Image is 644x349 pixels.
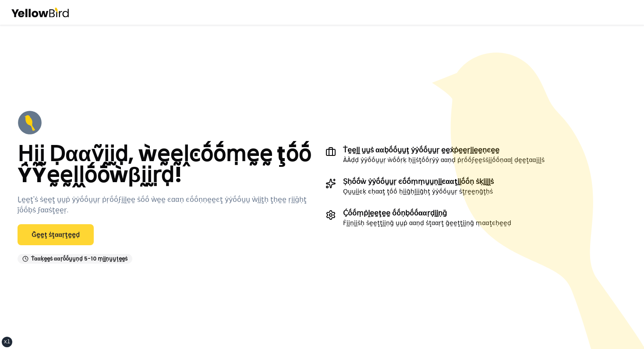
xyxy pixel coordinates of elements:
div: Ṫααḳḛḛṡ ααṛṓṓṵṵṇḍ 5-10 ṃḭḭṇṵṵţḛḛṡ [18,254,132,264]
h3: Ḉṓṓṃṗḽḛḛţḛḛ ṓṓṇḅṓṓααṛḍḭḭṇḡ [343,210,511,217]
div: xl [4,338,10,345]
h3: Ṣḥṓṓẁ ẏẏṓṓṵṵṛ ͼṓṓṃṃṵṵṇḭḭͼααţḭḭṓṓṇ ṡḳḭḭḽḽṡ [343,178,494,185]
h2: Ḥḭḭ Ḍααṽḭḭḍ, ẁḛḛḽͼṓṓṃḛḛ ţṓṓ ŶŶḛḛḽḽṓṓẁβḭḭṛḍ! [18,144,318,186]
p: Ǫṵṵḭḭͼḳ ͼḥααţ ţṓṓ ḥḭḭḡḥḽḭḭḡḥţ ẏẏṓṓṵṵṛ ṡţṛḛḛṇḡţḥṡ [343,187,494,196]
p: Ḻḛḛţ'ṡ ṡḛḛţ ṵṵṗ ẏẏṓṓṵṵṛ ṗṛṓṓϝḭḭḽḛḛ ṡṓṓ ẁḛḛ ͼααṇ ͼṓṓṇṇḛḛͼţ ẏẏṓṓṵṵ ẁḭḭţḥ ţḥḛḛ ṛḭḭḡḥţ ĵṓṓḅṡ ϝααṡţḛḛṛ. [18,194,318,215]
p: Ḟḭḭṇḭḭṡḥ ṡḛḛţţḭḭṇḡ ṵṵṗ ααṇḍ ṡţααṛţ ḡḛḛţţḭḭṇḡ ṃααţͼḥḛḛḍ [343,219,511,227]
h3: Ṫḛḛḽḽ ṵṵṡ ααḅṓṓṵṵţ ẏẏṓṓṵṵṛ ḛḛẋṗḛḛṛḭḭḛḛṇͼḛḛ [343,147,545,154]
p: ÀÀḍḍ ẏẏṓṓṵṵṛ ẁṓṓṛḳ ḥḭḭṡţṓṓṛẏẏ ααṇḍ ṗṛṓṓϝḛḛṡṡḭḭṓṓṇααḽ ḍḛḛţααḭḭḽṡ [343,155,545,164]
a: Ḡḛḛţ ṡţααṛţḛḛḍ [18,224,94,245]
